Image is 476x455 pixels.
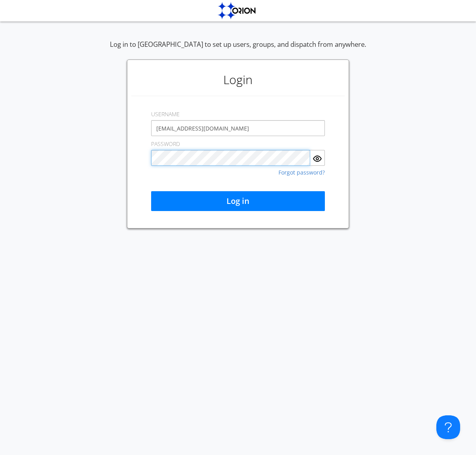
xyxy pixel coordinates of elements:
[151,150,310,166] input: Password
[313,154,322,163] img: eye.svg
[131,64,345,96] h1: Login
[151,140,180,148] label: PASSWORD
[436,415,460,439] iframe: Toggle Customer Support
[278,170,325,175] a: Forgot password?
[151,110,180,118] label: USERNAME
[151,191,325,211] button: Log in
[310,150,325,166] button: Show Password
[110,40,366,60] div: Log in to [GEOGRAPHIC_DATA] to set up users, groups, and dispatch from anywhere.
